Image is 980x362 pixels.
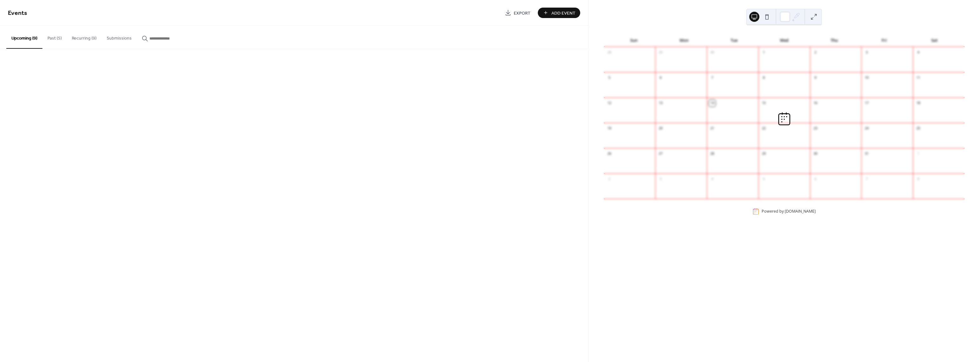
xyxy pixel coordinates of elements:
[859,34,909,47] div: Fri
[659,34,709,47] div: Mon
[657,150,664,157] div: 27
[709,125,716,132] div: 21
[812,74,819,81] div: 9
[8,7,27,19] span: Events
[812,150,819,157] div: 30
[538,8,580,18] button: Add Event
[657,74,664,81] div: 6
[42,26,67,48] button: Past (5)
[809,34,859,47] div: Thu
[760,125,767,132] div: 22
[785,209,816,214] a: [DOMAIN_NAME]
[915,100,922,107] div: 18
[863,49,870,56] div: 3
[915,150,922,157] div: 1
[606,74,613,81] div: 5
[812,176,819,183] div: 6
[759,34,809,47] div: Wed
[500,8,535,18] a: Export
[606,100,613,107] div: 12
[609,34,659,47] div: Sun
[657,176,664,183] div: 3
[863,176,870,183] div: 7
[812,125,819,132] div: 23
[657,100,664,107] div: 13
[606,176,613,183] div: 2
[657,49,664,56] div: 29
[915,176,922,183] div: 8
[709,34,759,47] div: Tue
[909,34,959,47] div: Sat
[915,74,922,81] div: 11
[863,74,870,81] div: 10
[760,100,767,107] div: 15
[709,100,716,107] div: 14
[915,49,922,56] div: 4
[760,150,767,157] div: 29
[709,176,716,183] div: 4
[863,150,870,157] div: 31
[812,49,819,56] div: 2
[760,49,767,56] div: 1
[551,10,575,16] span: Add Event
[606,150,613,157] div: 26
[606,125,613,132] div: 19
[863,125,870,132] div: 24
[709,49,716,56] div: 30
[760,176,767,183] div: 5
[6,26,42,49] button: Upcoming (9)
[812,100,819,107] div: 16
[863,100,870,107] div: 17
[760,74,767,81] div: 8
[657,125,664,132] div: 20
[709,150,716,157] div: 28
[67,26,102,48] button: Recurring (9)
[762,209,816,214] div: Powered by
[102,26,137,48] button: Submissions
[709,74,716,81] div: 7
[514,10,531,16] span: Export
[915,125,922,132] div: 25
[606,49,613,56] div: 28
